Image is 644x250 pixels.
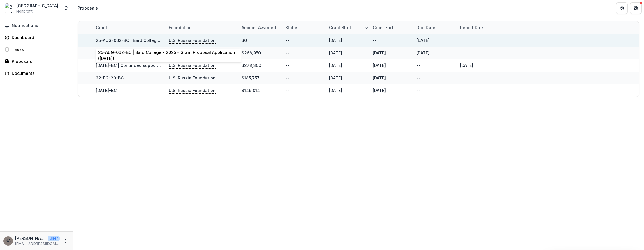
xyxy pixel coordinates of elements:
[460,63,473,68] a: [DATE]
[630,2,642,14] button: Get Help
[416,75,420,81] div: --
[369,24,396,31] div: Grant end
[92,24,111,31] div: Grant
[78,5,98,11] div: Proposals
[96,75,124,80] a: 22-EG-20-BC
[12,70,66,76] div: Documents
[413,24,439,31] div: Due Date
[325,21,369,34] div: Grant start
[12,34,66,40] div: Dashboard
[5,3,14,13] img: Bard College
[373,50,386,56] div: [DATE]
[416,62,420,68] div: --
[15,235,45,241] p: [PERSON_NAME]
[369,21,413,34] div: Grant end
[373,37,377,43] div: --
[75,4,100,12] nav: breadcrumb
[62,237,69,244] button: More
[96,88,117,93] a: [DATE]-BC
[92,21,165,34] div: Grant
[96,50,356,55] a: 25-APR-093-BC | [PERSON_NAME] Center for the Study of Civil Society and Human Rights and Smolny B...
[616,2,628,14] button: Partners
[165,21,238,34] div: Foundation
[285,75,289,81] div: --
[285,87,289,93] div: --
[169,62,216,69] p: U.S. Russia Foundation
[373,87,386,93] div: [DATE]
[242,37,247,43] div: $0
[165,24,195,31] div: Foundation
[96,38,250,43] a: 25-AUG-062-BC | Bard College - 2025 - Grant Proposal Application ([DATE])
[329,87,342,93] div: [DATE]
[373,75,386,81] div: [DATE]
[329,62,342,68] div: [DATE]
[2,21,70,30] button: Notifications
[238,21,282,34] div: Amount awarded
[242,75,260,81] div: $185,757
[329,75,342,81] div: [DATE]
[48,236,60,241] p: User
[285,50,289,56] div: --
[12,58,66,64] div: Proposals
[364,25,369,30] svg: sorted descending
[16,9,33,14] span: Nonprofit
[16,3,58,9] div: [GEOGRAPHIC_DATA]
[12,46,66,52] div: Tasks
[413,21,457,34] div: Due Date
[416,50,430,56] div: [DATE]
[238,24,279,31] div: Amount awarded
[329,37,342,43] div: [DATE]
[416,87,420,93] div: --
[169,87,216,94] p: U.S. Russia Foundation
[285,37,289,43] div: --
[242,62,261,68] div: $278,300
[416,37,430,43] div: [DATE]
[169,37,216,44] p: U.S. Russia Foundation
[285,62,289,68] div: --
[329,50,342,56] div: [DATE]
[282,24,302,31] div: Status
[325,24,355,31] div: Grant start
[62,2,70,14] button: Open entity switcher
[2,33,70,42] a: Dashboard
[96,63,468,68] a: [DATE]-BC | Continued support for [PERSON_NAME] Center for the Study of Civil Society and Human R...
[15,241,60,247] p: [EMAIL_ADDRESS][DOMAIN_NAME]
[6,239,11,243] div: Natalia Aleshina
[457,21,500,34] div: Report Due
[2,45,70,54] a: Tasks
[373,62,386,68] div: [DATE]
[169,75,216,81] p: U.S. Russia Foundation
[242,87,260,93] div: $149,014
[12,23,68,28] span: Notifications
[2,56,70,66] a: Proposals
[169,50,216,56] p: U.S. Russia Foundation
[282,21,325,34] div: Status
[2,68,70,78] a: Documents
[242,50,261,56] div: $268,950
[457,24,486,31] div: Report Due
